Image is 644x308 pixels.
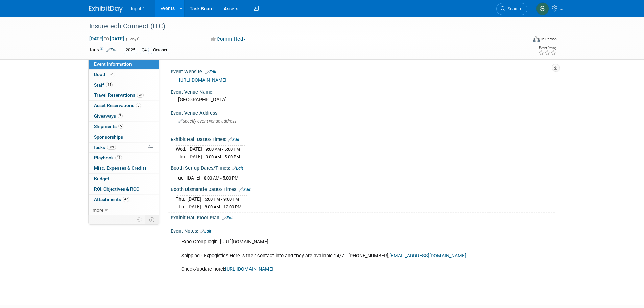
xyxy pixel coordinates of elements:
td: [DATE] [187,203,201,210]
span: Event Information [94,61,132,67]
a: Budget [89,174,159,184]
span: Staff [94,82,113,88]
a: Edit [239,187,251,192]
a: Shipments5 [89,122,159,132]
span: [DATE] [DATE] [89,35,124,42]
td: Fri. [176,203,187,210]
span: ROI, Objectives & ROO [94,186,139,192]
span: 42 [123,197,129,202]
div: Event Rating [538,46,556,50]
a: Attachments42 [89,195,159,205]
span: Budget [94,176,109,181]
a: Edit [228,137,239,142]
span: (5 days) [125,37,140,41]
a: Playbook11 [89,153,159,163]
a: Booth [89,70,159,80]
span: Shipments [94,124,123,129]
div: Exhibit Hall Dates/Times: [171,134,555,143]
span: 88% [107,145,116,150]
a: ROI, Objectives & ROO [89,184,159,194]
span: 5 [136,103,141,108]
span: 11 [115,155,122,160]
span: Search [505,6,521,11]
a: Sponsorships [89,132,159,142]
a: Edit [222,216,234,220]
img: ExhibitDay [89,6,123,13]
span: Booth [94,72,115,77]
span: 28 [137,93,144,98]
span: 8:00 AM - 5:00 PM [204,175,238,181]
div: Expo Group login: [URL][DOMAIN_NAME] Shipping - Expogistics Here is their contact info and they a... [176,235,481,276]
span: 9:00 AM - 5:00 PM [206,147,240,152]
a: Edit [200,229,211,234]
button: Committed [208,35,248,43]
div: October [151,47,169,54]
a: [URL][DOMAIN_NAME] [179,77,226,83]
span: Travel Reservations [94,92,144,98]
span: Asset Reservations [94,103,141,108]
img: Susan Stout [536,2,549,15]
td: Personalize Event Tab Strip [134,215,145,224]
td: [DATE] [187,174,200,182]
a: Staff14 [89,80,159,90]
span: Giveaways [94,113,123,119]
span: to [103,36,110,41]
td: Thu. [176,196,187,203]
span: Specify event venue address [178,119,236,124]
a: Asset Reservations5 [89,101,159,111]
div: 2025 [124,47,137,54]
td: [DATE] [188,146,202,153]
span: 7 [118,113,123,118]
div: Insuretech Connect (ITC) [87,20,517,32]
div: Exhibit Hall Floor Plan: [171,213,555,221]
div: Event Website: [171,67,555,75]
a: Misc. Expenses & Credits [89,163,159,173]
div: Booth Set-up Dates/Times: [171,163,555,172]
span: Playbook [94,155,122,160]
span: 9:00 AM - 5:00 PM [206,154,240,159]
span: Attachments [94,197,129,202]
td: Tags [89,46,118,54]
div: Q4 [140,47,149,54]
a: Tasks88% [89,143,159,153]
a: Edit [232,166,243,171]
div: [GEOGRAPHIC_DATA] [176,95,550,105]
span: 8:00 AM - 12:00 PM [205,204,241,209]
span: 5:00 PM - 9:00 PM [205,197,239,202]
a: more [89,205,159,215]
a: Giveaways7 [89,111,159,121]
a: [URL][DOMAIN_NAME] [225,266,273,272]
a: [EMAIL_ADDRESS][DOMAIN_NAME] [389,253,466,259]
a: Search [496,3,527,15]
div: Event Venue Address: [171,108,555,116]
td: [DATE] [188,153,202,160]
td: Thu. [176,153,188,160]
span: 5 [118,124,123,129]
td: [DATE] [187,196,201,203]
div: Booth Dismantle Dates/Times: [171,184,555,193]
a: Event Information [89,59,159,69]
a: Edit [106,48,118,52]
span: Sponsorships [94,134,123,140]
td: Wed. [176,146,188,153]
span: Misc. Expenses & Credits [94,165,147,171]
span: more [93,207,103,213]
span: Input 1 [131,6,145,11]
span: 14 [106,82,113,87]
div: In-Person [541,37,557,42]
span: Tasks [93,145,116,150]
div: Event Notes: [171,226,555,235]
div: Event Format [487,35,557,45]
img: Format-Inperson.png [533,36,540,42]
td: Tue. [176,174,187,182]
a: Edit [205,70,216,74]
i: Booth reservation complete [110,72,113,76]
td: Toggle Event Tabs [145,215,159,224]
a: Travel Reservations28 [89,90,159,100]
div: Event Venue Name: [171,87,555,95]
